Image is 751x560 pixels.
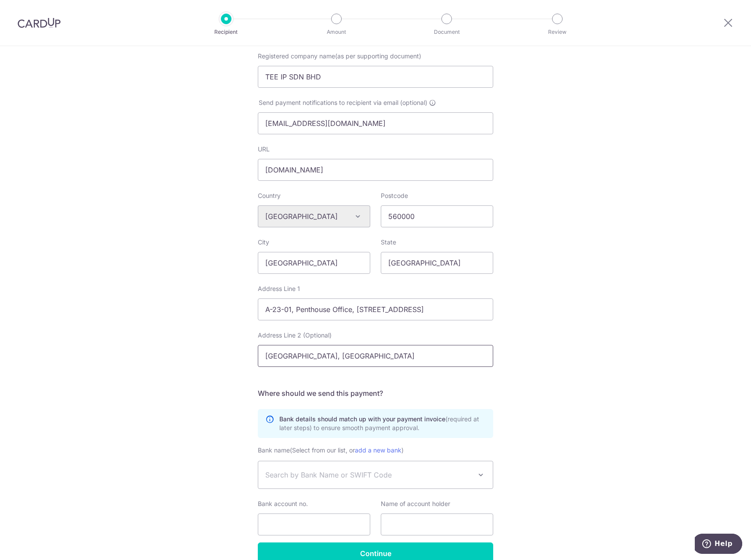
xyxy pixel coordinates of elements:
p: Bank details should match up with your payment invoice [279,415,486,432]
label: Bank name [258,445,404,456]
img: CardUp [18,18,61,28]
label: State [381,238,396,247]
h5: Where should we send this payment? [258,388,493,398]
span: Send payment notifications to recipient via email (optional) [259,98,427,107]
label: City [258,238,269,247]
label: Bank account no. [258,499,308,508]
p: Review [525,28,590,36]
label: Postcode [381,191,408,200]
span: Help [20,6,38,14]
span: (Select from our list, or ) [290,446,404,454]
label: Address Line 2 (Optional) [258,331,332,340]
span: Registered company name(as per supporting document) [258,52,421,60]
label: Address Line 1 [258,284,300,293]
input: Enter email address [258,112,493,134]
label: Name of account holder [381,499,450,508]
p: Amount [304,28,369,36]
p: Recipient [194,28,259,36]
a: add a new bank [355,446,401,454]
label: Country [258,191,281,200]
label: URL [258,145,270,154]
span: Search by Bank Name or SWIFT Code [265,470,472,480]
p: Document [414,28,479,36]
iframe: Opens a widget where you can find more information [695,534,742,556]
